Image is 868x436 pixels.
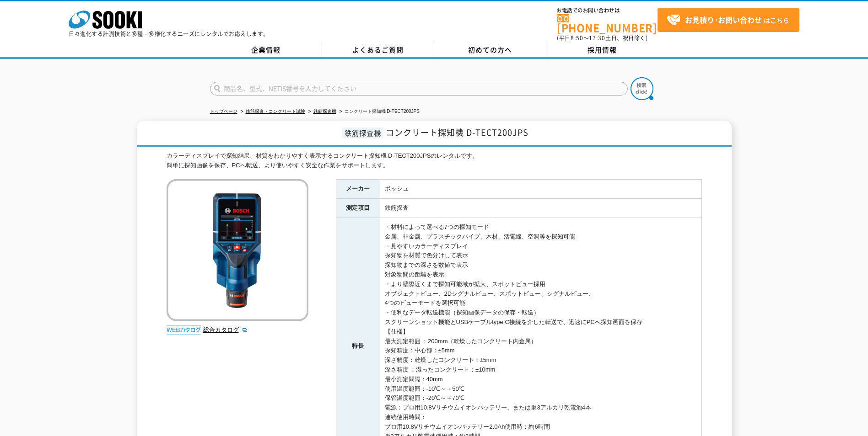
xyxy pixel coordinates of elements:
a: 企業情報 [210,43,322,57]
a: お見積り･お問い合わせはこちら [658,8,799,32]
img: コンクリート探知機 D-TECT200JPS [167,179,308,321]
a: 初めての方へ [434,43,546,57]
input: 商品名、型式、NETIS番号を入力してください [210,82,628,96]
strong: お見積り･お問い合わせ [685,14,762,25]
p: 日々進化する計測技術と多種・多様化するニーズにレンタルでお応えします。 [69,31,269,37]
img: webカタログ [167,325,201,335]
img: btn_search.png [631,77,653,100]
a: 鉄筋探査・コンクリート試験 [246,109,305,114]
a: [PHONE_NUMBER] [557,14,658,33]
a: トップページ [210,109,237,114]
div: カラーディスプレイで探知結果、材質をわかりやすく表示するコンクリート探知機 D-TECT200JPSのレンタルです。 簡単に探知画像を保存、PCへ転送、より使いやすく安全な作業をサポートします。 [167,151,702,170]
span: コンクリート探知機 D-TECT200JPS [386,126,528,138]
li: コンクリート探知機 D-TECT200JPS [338,107,420,117]
span: 初めての方へ [468,45,512,55]
td: 鉄筋探査 [380,199,701,218]
a: 採用情報 [546,43,658,57]
span: はこちら [667,13,789,27]
a: よくあるご質問 [322,43,434,57]
td: ボッシュ [380,180,701,199]
a: 総合カタログ [203,326,248,333]
th: 測定項目 [336,199,380,218]
span: 8:50 [571,34,583,42]
span: 鉄筋探査機 [342,128,383,138]
a: 鉄筋探査機 [313,109,336,114]
span: お電話でのお問い合わせは [557,8,658,13]
th: メーカー [336,180,380,199]
span: (平日 ～ 土日、祝日除く) [557,34,647,42]
span: 17:30 [589,34,605,42]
